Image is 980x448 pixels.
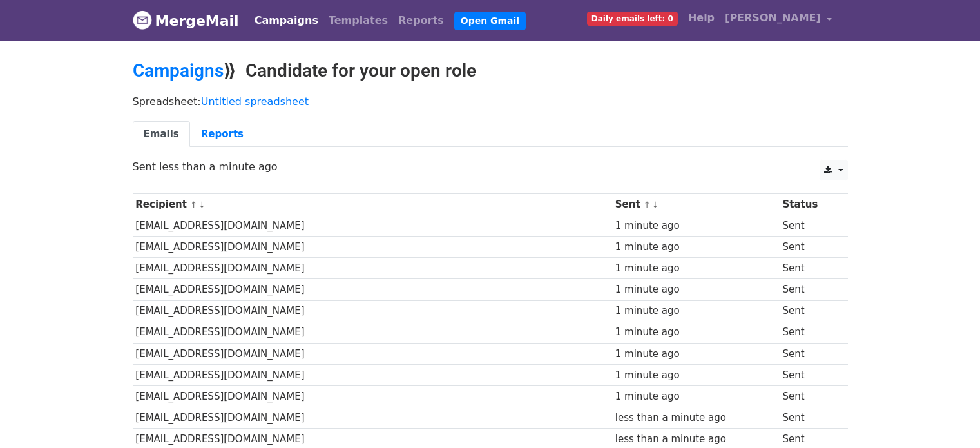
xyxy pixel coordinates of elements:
a: Open Gmail [454,12,526,30]
a: Reports [393,8,449,34]
td: [EMAIL_ADDRESS][DOMAIN_NAME] [133,364,612,385]
div: 1 minute ago [615,282,776,297]
div: 1 minute ago [615,389,776,404]
td: Sent [780,237,839,258]
span: [PERSON_NAME] [725,10,821,26]
div: less than a minute ago [615,432,776,447]
a: Templates [323,8,393,34]
td: Sent [780,343,839,364]
a: Reports [190,121,255,148]
td: Sent [780,300,839,322]
a: Campaigns [249,8,323,34]
td: [EMAIL_ADDRESS][DOMAIN_NAME] [133,407,612,429]
td: [EMAIL_ADDRESS][DOMAIN_NAME] [133,322,612,343]
a: ↑ [190,200,197,209]
a: Help [683,5,720,31]
td: Sent [780,258,839,279]
td: Sent [780,407,839,429]
div: 1 minute ago [615,261,776,276]
p: Spreadsheet: [133,95,848,108]
td: [EMAIL_ADDRESS][DOMAIN_NAME] [133,258,612,279]
a: Untitled spreadsheet [201,95,309,108]
div: 1 minute ago [615,240,776,255]
a: ↑ [644,200,651,209]
div: 1 minute ago [615,219,776,233]
a: [PERSON_NAME] [720,5,837,35]
span: Daily emails left: 0 [587,12,678,26]
td: [EMAIL_ADDRESS][DOMAIN_NAME] [133,385,612,407]
th: Sent [612,194,780,215]
a: Emails [133,121,190,148]
div: 1 minute ago [615,368,776,383]
a: ↓ [198,200,206,209]
div: 1 minute ago [615,347,776,362]
a: Daily emails left: 0 [582,5,683,31]
div: 1 minute ago [615,304,776,318]
a: MergeMail [133,7,239,34]
td: Sent [780,215,839,237]
td: [EMAIL_ADDRESS][DOMAIN_NAME] [133,279,612,300]
td: [EMAIL_ADDRESS][DOMAIN_NAME] [133,215,612,237]
th: Status [780,194,839,215]
div: less than a minute ago [615,411,776,425]
th: Recipient [133,194,612,215]
td: Sent [780,364,839,385]
td: Sent [780,322,839,343]
div: 1 minute ago [615,325,776,340]
td: [EMAIL_ADDRESS][DOMAIN_NAME] [133,237,612,258]
td: [EMAIL_ADDRESS][DOMAIN_NAME] [133,300,612,322]
p: Sent less than a minute ago [133,160,848,173]
td: Sent [780,385,839,407]
h2: ⟫ Candidate for your open role [133,60,848,82]
a: Campaigns [133,60,224,81]
td: [EMAIL_ADDRESS][DOMAIN_NAME] [133,343,612,364]
a: ↓ [652,200,659,209]
img: MergeMail logo [133,10,152,30]
td: Sent [780,279,839,300]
